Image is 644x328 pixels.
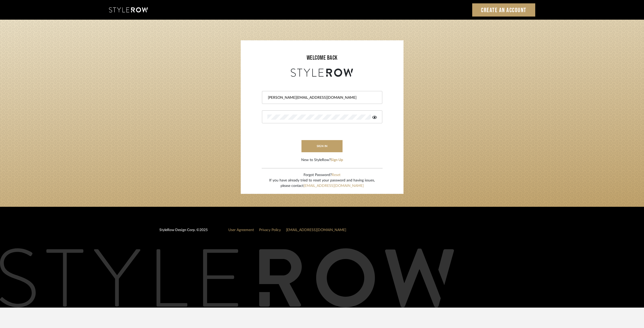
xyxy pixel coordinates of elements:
[331,157,343,163] button: Sign Up
[269,178,375,189] div: If you have already tried to reset your password and having issues, please contact
[301,157,343,163] div: New to StyleRow?
[332,172,340,178] button: Reset
[472,3,535,17] a: Create an Account
[159,227,208,237] div: StyleRow Design Corp. ©2025
[304,184,364,188] a: [EMAIL_ADDRESS][DOMAIN_NAME]
[301,140,343,152] button: sign in
[267,95,376,100] input: Email Address
[286,228,346,232] a: [EMAIL_ADDRESS][DOMAIN_NAME]
[259,228,281,232] a: Privacy Policy
[246,53,398,63] div: welcome back
[269,172,375,178] div: Forgot Password?
[228,228,254,232] a: User Agreement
